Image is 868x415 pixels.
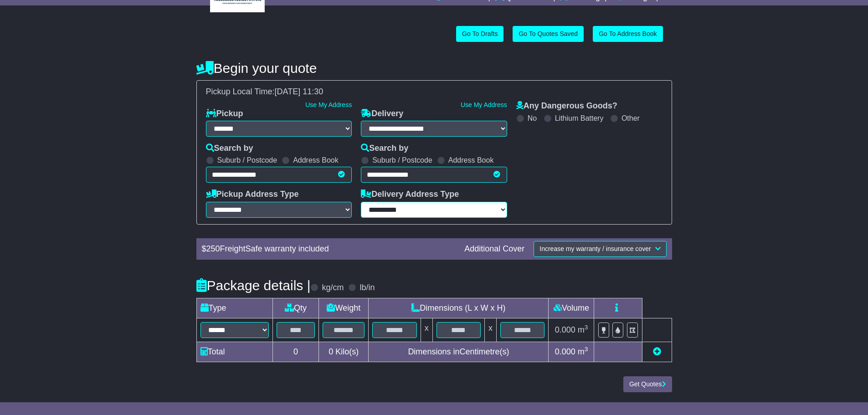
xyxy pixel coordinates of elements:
sup: 3 [585,346,588,353]
label: Pickup Address Type [206,190,299,200]
td: Qty [272,298,319,318]
label: Suburb / Postcode [372,156,432,164]
a: Go To Quotes Saved [513,26,584,42]
div: Pickup Local Time: [201,87,667,97]
td: x [421,318,432,342]
span: [DATE] 11:30 [275,87,324,96]
label: Lithium Battery [555,114,604,123]
span: 250 [206,244,220,253]
label: Any Dangerous Goods? [516,101,617,111]
label: Other [621,114,640,123]
span: 0.000 [555,325,575,334]
sup: 3 [585,324,588,331]
button: Get Quotes [623,376,672,392]
h4: Package details | [196,278,311,293]
label: Delivery [361,109,403,119]
label: Search by [206,143,253,154]
span: m [578,325,588,334]
label: Pickup [206,109,243,119]
td: Dimensions in Centimetre(s) [369,342,549,362]
td: Volume [549,298,594,318]
td: x [485,318,497,342]
a: Add new item [653,347,661,356]
label: Address Book [293,156,339,164]
label: Suburb / Postcode [217,156,277,164]
td: Kilo(s) [319,342,369,362]
label: Search by [361,143,408,154]
h4: Begin your quote [196,61,672,76]
a: Go To Drafts [456,26,503,42]
td: 0 [272,342,319,362]
span: m [578,347,588,356]
label: Delivery Address Type [361,190,459,200]
span: 0.000 [555,347,575,356]
td: Weight [319,298,369,318]
label: No [528,114,537,123]
label: Address Book [448,156,494,164]
a: Go To Address Book [593,26,663,42]
span: Increase my warranty / insurance cover [539,245,651,252]
div: $ FreightSafe warranty included [197,244,460,254]
td: Type [196,298,272,318]
td: Total [196,342,272,362]
div: Additional Cover [460,244,529,254]
a: Use My Address [461,101,507,108]
label: lb/in [360,283,375,293]
span: 0 [329,347,333,356]
a: Use My Address [305,101,352,108]
button: Increase my warranty / insurance cover [534,241,666,257]
td: Dimensions (L x W x H) [369,298,549,318]
label: kg/cm [322,283,344,293]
